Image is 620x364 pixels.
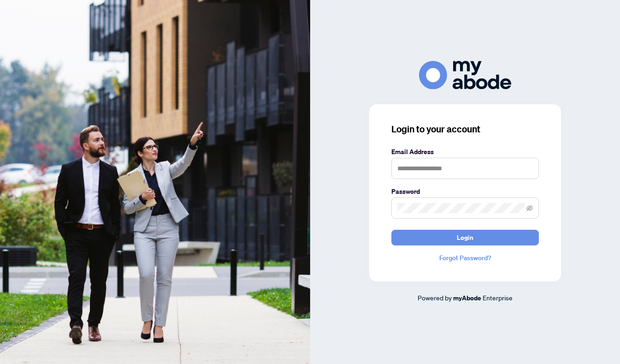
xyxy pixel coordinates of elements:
[526,205,533,211] span: eye-invisible
[418,293,452,302] span: Powered by
[391,123,539,136] h3: Login to your account
[391,230,539,245] button: Login
[483,293,513,302] span: Enterprise
[391,147,539,157] label: Email Address
[419,61,511,89] img: ma-logo
[391,186,539,197] label: Password
[457,230,473,245] span: Login
[391,253,539,263] a: Forgot Password?
[453,293,481,303] a: myAbode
